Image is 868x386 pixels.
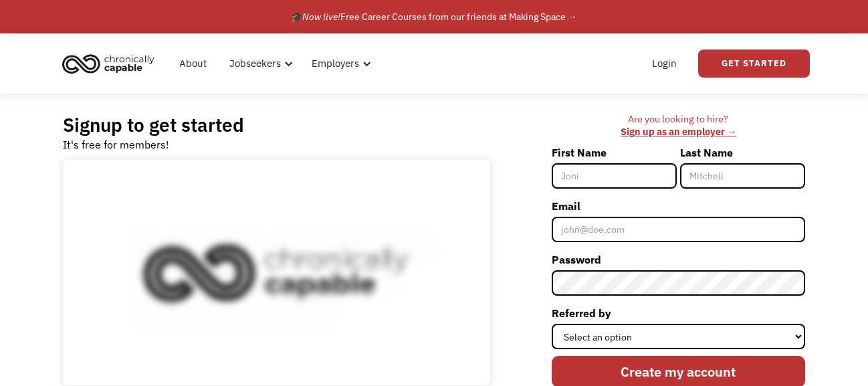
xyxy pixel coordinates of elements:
a: Get Started [698,50,810,78]
a: About [171,42,215,85]
label: Referred by [552,302,805,324]
div: 🎓 Free Career Courses from our friends at Making Space → [291,9,577,25]
label: Password [552,249,805,270]
div: Jobseekers [229,56,281,72]
input: Mitchell [680,163,805,189]
label: Last Name [680,142,805,163]
label: First Name [552,142,677,163]
div: Are you looking to hire? ‍ [552,113,805,138]
h2: Signup to get started [63,113,244,136]
a: Login [644,42,685,85]
div: Jobseekers [221,42,297,85]
a: Sign up as an employer → [621,125,736,138]
div: It's free for members! [63,136,169,153]
input: Joni [552,163,677,189]
em: Now live! [302,11,340,23]
a: home [58,49,165,78]
label: Email [552,195,805,217]
input: john@doe.com [552,217,805,242]
div: Employers [304,42,375,85]
img: Chronically Capable logo [58,49,158,78]
div: Employers [312,56,359,72]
